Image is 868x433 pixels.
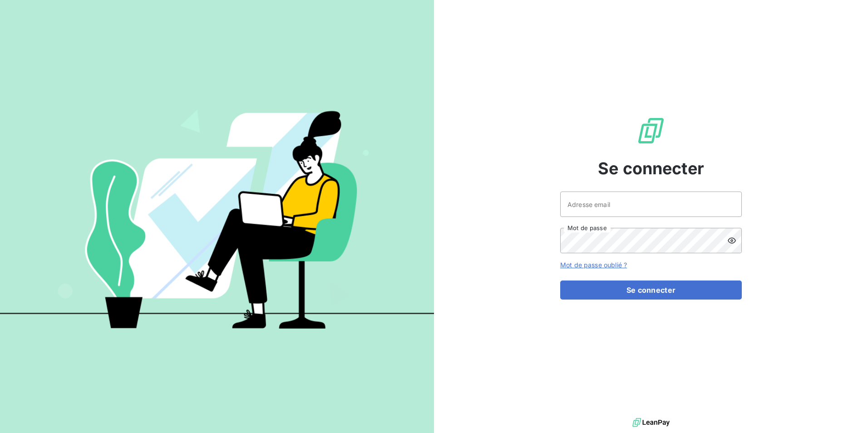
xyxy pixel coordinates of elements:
[560,192,742,217] input: placeholder
[636,116,666,145] img: Logo LeanPay
[598,156,704,181] span: Se connecter
[560,261,627,269] a: Mot de passe oublié ?
[560,280,742,300] button: Se connecter
[632,416,670,429] img: logo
